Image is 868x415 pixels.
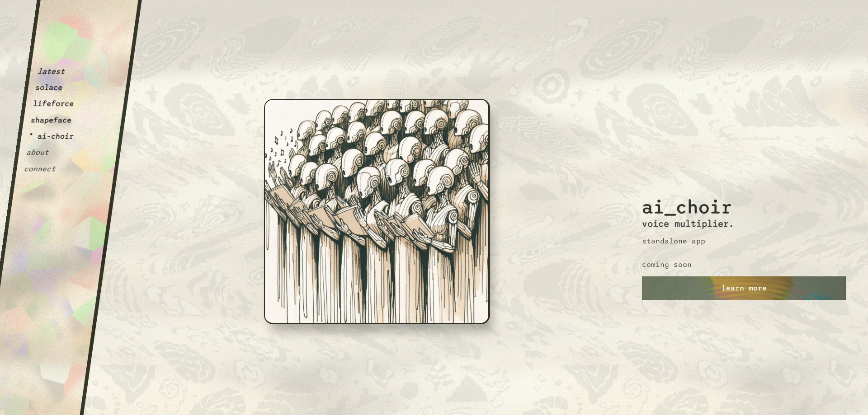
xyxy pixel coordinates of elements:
button: about [26,148,50,157]
button: connect [24,164,57,173]
p: coming soon [642,260,692,269]
a: learn more [642,276,846,300]
button: lifeforce [33,99,75,108]
img: ai-choir.c147e293.jpeg [264,99,490,324]
h3: voice multiplier. [642,219,734,229]
button: * ai-choir [28,132,75,141]
button: solace [35,83,63,92]
button: latest [37,67,66,76]
button: shapeface [30,116,72,125]
p: standalone app [642,237,705,246]
h2: ai_choir [642,115,732,219]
